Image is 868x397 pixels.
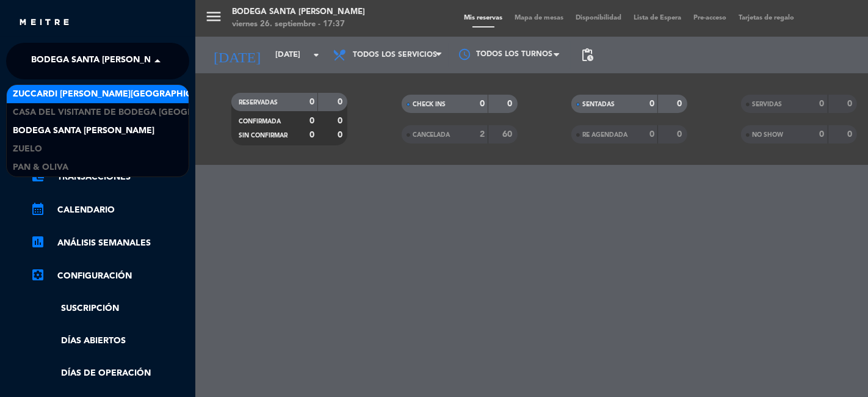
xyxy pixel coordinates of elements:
[13,161,68,175] span: Pan & Oliva
[31,269,189,283] a: Configuración
[31,202,45,216] i: calendar_month
[31,268,45,282] i: settings_applications
[13,142,42,156] span: Zuelo
[18,18,70,27] img: MEITRE
[13,87,377,101] span: Zuccardi [PERSON_NAME][GEOGRAPHIC_DATA] - Restaurant [GEOGRAPHIC_DATA]
[13,124,154,138] span: Bodega Santa [PERSON_NAME]
[31,366,189,381] a: Días de Operación
[31,236,189,250] a: assessmentANÁLISIS SEMANALES
[31,334,189,348] a: Días abiertos
[31,203,189,217] a: calendar_monthCalendario
[31,235,45,249] i: assessment
[13,106,320,120] span: Casa del Visitante de Bodega [GEOGRAPHIC_DATA][PERSON_NAME]
[31,48,173,74] span: Bodega Santa [PERSON_NAME]
[31,302,189,316] a: Suscripción
[31,170,189,184] a: account_balance_walletTransacciones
